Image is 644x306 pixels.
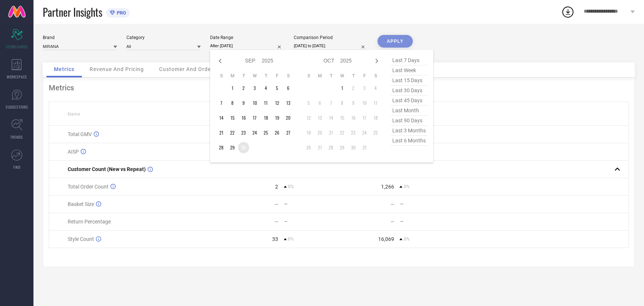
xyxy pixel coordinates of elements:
[272,236,278,242] div: 33
[325,142,337,153] td: Tue Oct 28 2025
[337,127,348,138] td: Wed Oct 22 2025
[359,127,370,138] td: Fri Oct 24 2025
[337,73,348,79] th: Wednesday
[359,73,370,79] th: Friday
[390,96,428,106] span: last 45 days
[210,35,284,40] div: Date Range
[337,112,348,123] td: Wed Oct 15 2025
[303,73,314,79] th: Sunday
[260,83,271,94] td: Thu Sep 04 2025
[238,142,249,153] td: Tue Sep 30 2025
[288,236,294,242] span: 0%
[216,73,227,79] th: Sunday
[68,166,146,172] span: Customer Count (New vs Repeat)
[381,184,394,190] div: 1,266
[390,116,428,126] span: last 90 days
[238,112,249,123] td: Tue Sep 16 2025
[238,83,249,94] td: Tue Sep 02 2025
[288,184,294,189] span: 0%
[372,57,381,65] div: Next month
[7,74,27,80] span: WORKSPACE
[337,142,348,153] td: Wed Oct 29 2025
[348,97,359,109] td: Thu Oct 09 2025
[390,75,428,86] span: last 15 days
[249,73,260,79] th: Wednesday
[283,127,294,138] td: Sat Sep 27 2025
[227,73,238,79] th: Monday
[348,83,359,94] td: Thu Oct 02 2025
[216,97,227,109] td: Sun Sep 07 2025
[68,219,111,225] span: Return Percentage
[68,201,94,207] span: Basket Size
[359,112,370,123] td: Fri Oct 17 2025
[271,83,283,94] td: Fri Sep 05 2025
[303,127,314,138] td: Sun Oct 19 2025
[325,127,337,138] td: Tue Oct 21 2025
[238,97,249,109] td: Tue Sep 09 2025
[390,201,394,207] div: —
[325,112,337,123] td: Tue Oct 14 2025
[390,55,428,65] span: last 7 days
[348,142,359,153] td: Thu Oct 30 2025
[294,35,368,40] div: Comparison Period
[314,97,325,109] td: Mon Oct 06 2025
[271,127,283,138] td: Fri Sep 26 2025
[260,127,271,138] td: Thu Sep 25 2025
[303,97,314,109] td: Sun Oct 05 2025
[227,97,238,109] td: Mon Sep 08 2025
[210,42,284,50] input: Select date range
[216,57,225,65] div: Previous month
[370,73,381,79] th: Saturday
[403,184,409,189] span: 0%
[400,202,454,207] div: —
[325,73,337,79] th: Tuesday
[370,112,381,123] td: Sat Oct 18 2025
[227,83,238,94] td: Mon Sep 01 2025
[359,97,370,109] td: Fri Oct 10 2025
[159,66,216,72] span: Customer And Orders
[359,83,370,94] td: Fri Oct 03 2025
[274,219,278,225] div: —
[284,202,338,207] div: —
[68,112,80,117] span: Name
[115,10,126,16] span: PRO
[90,66,144,72] span: Revenue And Pricing
[314,112,325,123] td: Mon Oct 13 2025
[325,97,337,109] td: Tue Oct 07 2025
[403,236,409,242] span: 0%
[227,142,238,153] td: Mon Sep 29 2025
[249,97,260,109] td: Wed Sep 10 2025
[337,83,348,94] td: Wed Oct 01 2025
[238,73,249,79] th: Tuesday
[54,66,74,72] span: Metrics
[314,142,325,153] td: Mon Oct 27 2025
[283,112,294,123] td: Sat Sep 20 2025
[370,97,381,109] td: Sat Oct 11 2025
[314,73,325,79] th: Monday
[68,184,109,190] span: Total Order Count
[390,126,428,136] span: last 3 months
[283,97,294,109] td: Sat Sep 13 2025
[249,112,260,123] td: Wed Sep 17 2025
[294,42,368,50] input: Select comparison period
[390,106,428,116] span: last month
[249,83,260,94] td: Wed Sep 03 2025
[260,112,271,123] td: Thu Sep 18 2025
[6,44,28,49] span: SCORECARDS
[238,127,249,138] td: Tue Sep 23 2025
[249,127,260,138] td: Wed Sep 24 2025
[390,219,394,225] div: —
[314,127,325,138] td: Mon Oct 20 2025
[13,164,20,170] span: FWD
[348,127,359,138] td: Thu Oct 23 2025
[271,112,283,123] td: Fri Sep 19 2025
[68,236,94,242] span: Style Count
[378,236,394,242] div: 16,069
[260,97,271,109] td: Thu Sep 11 2025
[216,127,227,138] td: Sun Sep 21 2025
[126,35,201,40] div: Category
[271,73,283,79] th: Friday
[561,5,574,19] div: Open download list
[348,73,359,79] th: Thursday
[390,65,428,75] span: last week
